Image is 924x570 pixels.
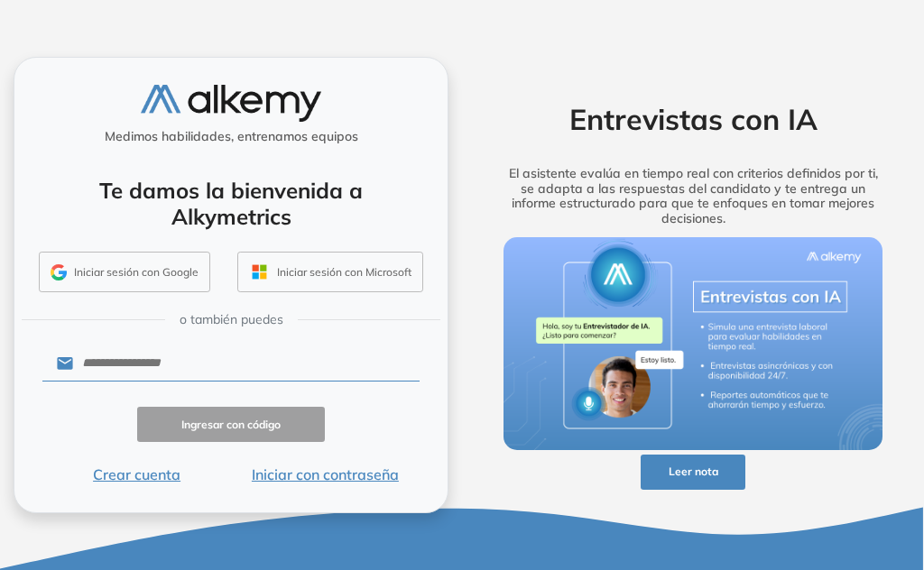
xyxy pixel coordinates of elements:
[504,237,882,450] img: img-more-info
[180,310,283,329] span: o también puedes
[237,252,423,293] button: Iniciar sesión con Microsoft
[39,252,210,293] button: Iniciar sesión con Google
[137,407,326,442] button: Ingresar con código
[599,361,924,570] iframe: Chat Widget
[38,178,424,230] h4: Te damos la bienvenida a Alkymetrics
[483,102,903,136] h2: Entrevistas con IA
[22,129,440,144] h5: Medimos habilidades, entrenamos equipos
[483,166,903,226] h5: El asistente evalúa en tiempo real con criterios definidos por ti, se adapta a las respuestas del...
[599,361,924,570] div: Widget de chat
[249,262,270,282] img: OUTLOOK_ICON
[51,264,67,280] img: GMAIL_ICON
[231,464,420,485] button: Iniciar con contraseña
[141,85,321,122] img: logo-alkemy
[42,464,231,485] button: Crear cuenta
